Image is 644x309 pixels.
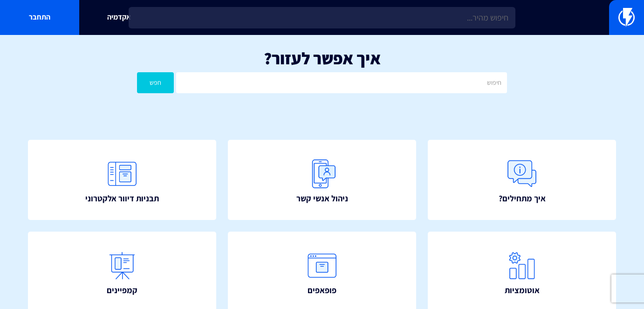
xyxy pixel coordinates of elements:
button: חפש [137,72,174,93]
span: אוטומציות [505,284,540,296]
span: איך מתחילים? [499,192,546,205]
span: פופאפים [308,284,336,296]
a: איך מתחילים? [428,140,616,220]
h1: איך אפשר לעזור? [14,49,630,68]
span: קמפיינים [107,284,137,296]
a: ניהול אנשי קשר [228,140,416,220]
span: ניהול אנשי קשר [296,192,348,205]
span: תבניות דיוור אלקטרוני [85,192,159,205]
input: חיפוש [176,72,507,93]
a: תבניות דיוור אלקטרוני [28,140,216,220]
input: חיפוש מהיר... [129,7,515,28]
